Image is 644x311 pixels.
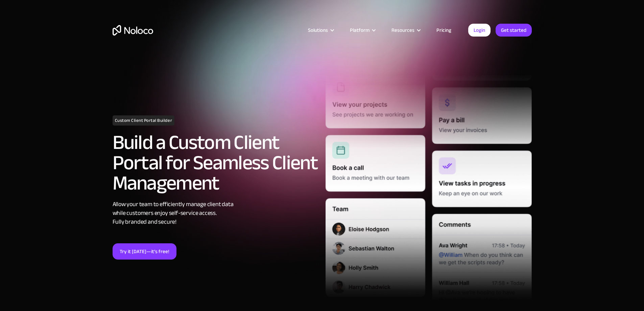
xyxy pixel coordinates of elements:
div: Solutions [308,26,328,35]
a: home [113,25,153,36]
div: Resources [383,26,428,35]
a: Get started [496,24,532,37]
a: Login [468,24,491,37]
div: Platform [341,26,383,35]
h2: Build a Custom Client Portal for Seamless Client Management [113,132,319,193]
a: Try it [DATE]—it’s free! [113,243,176,260]
h1: Custom Client Portal Builder [113,115,175,126]
div: Resources [391,26,414,35]
a: Pricing [428,26,460,35]
div: Platform [350,26,369,35]
div: Solutions [300,26,341,35]
div: Allow your team to efficiently manage client data while customers enjoy self-service access. Full... [113,200,319,226]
